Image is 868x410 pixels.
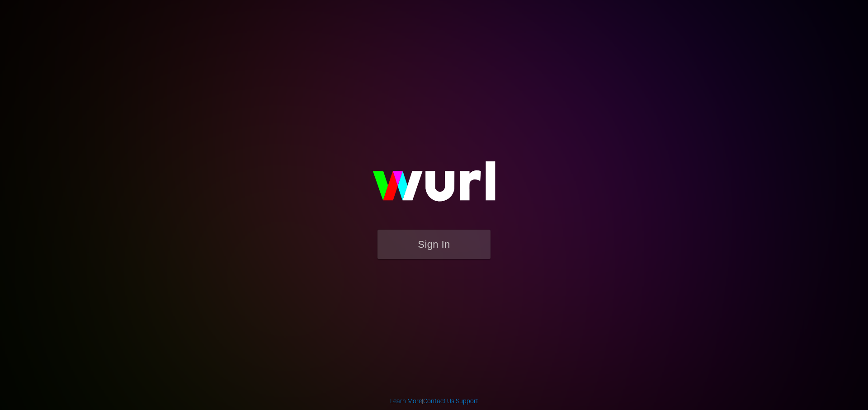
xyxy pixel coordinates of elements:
a: Support [456,397,478,405]
img: wurl-logo-on-black-223613ac3d8ba8fe6dc639794a292ebdb59501304c7dfd60c99c58986ef67473.svg [344,142,524,230]
div: | | [390,396,478,405]
a: Learn More [390,397,422,405]
button: Sign In [377,230,491,259]
a: Contact Us [423,397,454,405]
